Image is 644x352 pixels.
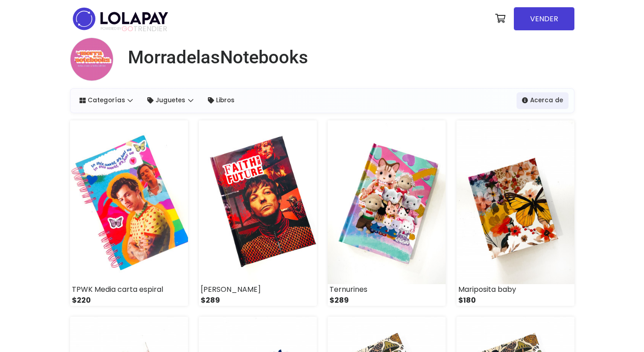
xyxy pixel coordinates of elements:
span: GO [122,24,133,34]
img: small_1715204475799.jpeg [328,120,446,284]
h1: MorradelasNotebooks [128,47,308,68]
img: small_1715635858946.jpeg [70,120,188,284]
a: TPWK Media carta espiral $220 [70,120,188,306]
a: [PERSON_NAME] $289 [199,120,317,306]
img: small_1713902266027.jpeg [456,120,574,284]
img: small.png [70,38,113,81]
div: $289 [199,295,317,306]
a: Ternurines $289 [328,120,446,306]
div: $180 [456,295,574,306]
div: $289 [328,295,446,306]
span: TRENDIER [101,25,167,33]
a: VENDER [514,7,574,30]
a: MorradelasNotebooks [121,47,308,68]
a: Categorías [74,92,139,109]
div: Ternurines [328,284,446,295]
a: Juguetes [142,92,199,109]
span: POWERED BY [101,26,122,31]
a: Libros [202,92,240,109]
div: Mariposita baby [456,284,574,295]
img: logo [70,5,171,33]
div: TPWK Media carta espiral [70,284,188,295]
a: Acerca de [517,92,569,109]
a: Mariposita baby $180 [456,120,574,306]
div: [PERSON_NAME] [199,284,317,295]
img: small_1715211175341.jpeg [199,120,317,284]
div: $220 [70,295,188,306]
